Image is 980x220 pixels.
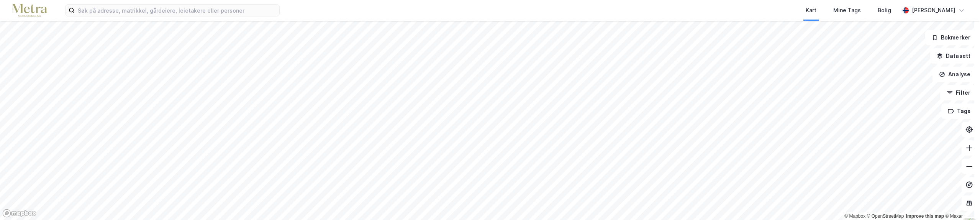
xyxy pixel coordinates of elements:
img: metra-logo.256734c3b2bbffee19d4.png [12,4,47,17]
input: Søk på adresse, matrikkel, gårdeiere, leietakere eller personer [75,5,279,16]
iframe: Chat Widget [942,183,980,220]
div: Bolig [878,6,891,15]
div: [PERSON_NAME] [912,6,955,15]
div: Kontrollprogram for chat [942,183,980,220]
div: Mine Tags [833,6,861,15]
div: Kart [806,6,816,15]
